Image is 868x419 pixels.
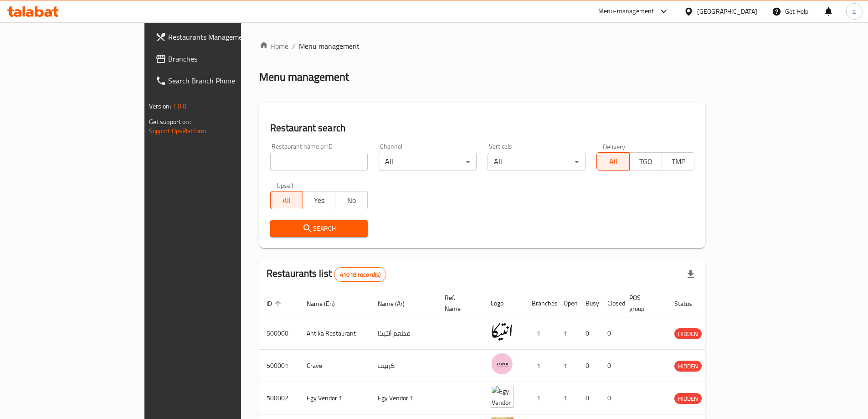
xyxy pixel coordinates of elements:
th: Branches [524,290,556,317]
span: TGO [633,155,658,168]
a: Restaurants Management [148,26,289,48]
span: HIDDEN [674,361,702,372]
span: ID [267,298,284,309]
img: Crave [491,352,514,375]
button: Search [270,220,368,237]
td: Egy Vendor 1 [299,382,370,414]
button: No [335,191,368,209]
td: 0 [578,382,600,414]
span: Name (Ar) [378,298,416,309]
span: All [274,194,299,207]
td: 1 [524,317,556,350]
div: All [488,153,586,171]
td: 1 [524,382,556,414]
td: 0 [578,350,600,382]
span: Get support on: [149,116,191,128]
li: / [292,41,295,52]
div: [GEOGRAPHIC_DATA] [697,6,757,16]
img: Antika Restaurant [491,320,514,343]
div: HIDDEN [674,328,702,339]
span: HIDDEN [674,393,702,404]
button: All [270,191,303,209]
input: Search for restaurant name or ID.. [270,153,368,171]
div: HIDDEN [674,361,702,372]
td: 0 [600,350,622,382]
button: TMP [662,152,694,171]
span: Menu management [299,41,360,52]
h2: Menu management [259,70,349,84]
span: Version: [149,100,171,112]
span: Restaurants Management [168,31,282,42]
span: Branches [168,53,282,64]
h2: Restaurants list [267,267,387,282]
span: Name (En) [307,298,347,309]
td: 0 [600,382,622,414]
td: 1 [556,382,578,414]
td: كرييف [370,350,437,382]
div: Export file [680,264,702,285]
nav: breadcrumb [259,41,706,52]
span: 41018 record(s) [334,270,386,279]
h2: Restaurant search [270,121,695,135]
span: Search [277,223,361,234]
div: Total records count [334,267,386,282]
th: Open [556,290,578,317]
th: Busy [578,290,600,317]
td: 1 [556,317,578,350]
label: Delivery [603,143,626,150]
span: All [601,155,626,168]
span: 1.0.0 [173,100,187,112]
button: Yes [303,191,335,209]
span: POS group [629,292,656,314]
th: Closed [600,290,622,317]
button: All [596,152,629,171]
span: Search Branch Phone [168,75,282,86]
img: Egy Vendor 1 [491,385,514,408]
span: a [853,6,856,16]
a: Support.OpsPlatform [149,125,207,137]
span: Status [674,298,704,309]
button: TGO [629,152,662,171]
td: 1 [524,350,556,382]
td: Antika Restaurant [299,317,370,350]
td: مطعم أنتيكا [370,317,437,350]
label: Upsell [277,182,293,188]
th: Logo [483,290,524,317]
td: 0 [578,317,600,350]
div: Menu-management [598,6,654,17]
span: Ref. Name [445,292,473,314]
td: 1 [556,350,578,382]
span: TMP [666,155,691,168]
span: HIDDEN [674,329,702,339]
div: All [379,153,477,171]
td: Egy Vendor 1 [370,382,437,414]
a: Search Branch Phone [148,70,289,92]
td: 0 [600,317,622,350]
a: Branches [148,48,289,70]
span: No [339,194,364,207]
span: Yes [307,194,332,207]
td: Crave [299,350,370,382]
